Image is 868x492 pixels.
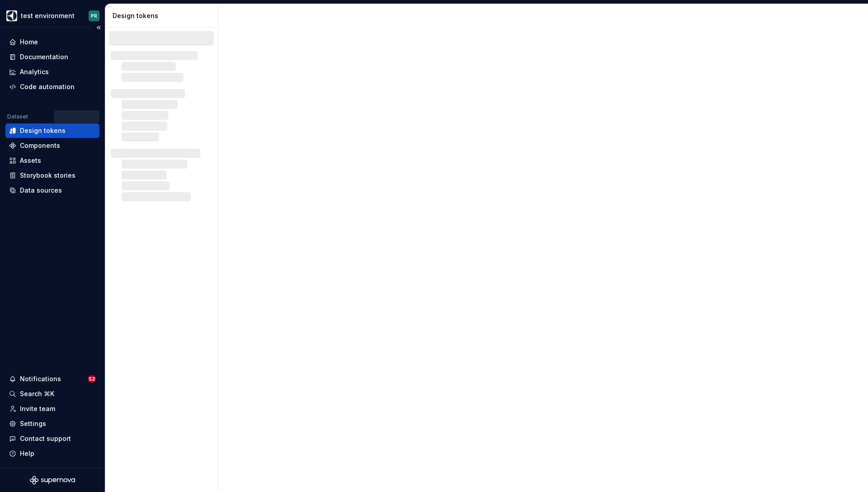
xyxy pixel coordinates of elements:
[20,419,46,428] div: Settings
[5,153,99,168] a: Assets
[2,6,103,25] button: test environmentPR
[20,434,71,443] div: Contact support
[6,10,17,21] img: 1131f18f-9b94-42a4-847a-eabb54481545.png
[7,113,28,120] div: Dataset
[20,404,55,413] div: Invite team
[5,183,99,198] a: Data sources
[20,186,62,195] div: Data sources
[5,123,99,138] a: Design tokens
[5,80,99,94] a: Code automation
[5,387,99,401] button: Search ⌘K
[5,35,99,49] a: Home
[20,171,75,180] div: Storybook stories
[30,476,75,485] svg: Supernova Logo
[5,431,99,446] button: Contact support
[5,372,99,386] button: Notifications52
[5,402,99,416] a: Invite team
[5,65,99,79] a: Analytics
[113,11,214,20] div: Design tokens
[20,449,34,458] div: Help
[20,38,38,47] div: Home
[5,168,99,183] a: Storybook stories
[20,389,54,398] div: Search ⌘K
[21,11,75,20] div: test environment
[20,126,66,135] div: Design tokens
[20,67,49,76] div: Analytics
[88,375,96,383] span: 52
[20,374,61,383] div: Notifications
[5,416,99,431] a: Settings
[5,446,99,461] button: Help
[92,21,105,34] button: Collapse sidebar
[5,50,99,64] a: Documentation
[5,138,99,153] a: Components
[20,52,68,61] div: Documentation
[20,82,75,91] div: Code automation
[20,141,60,150] div: Components
[91,12,97,19] div: PR
[20,156,41,165] div: Assets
